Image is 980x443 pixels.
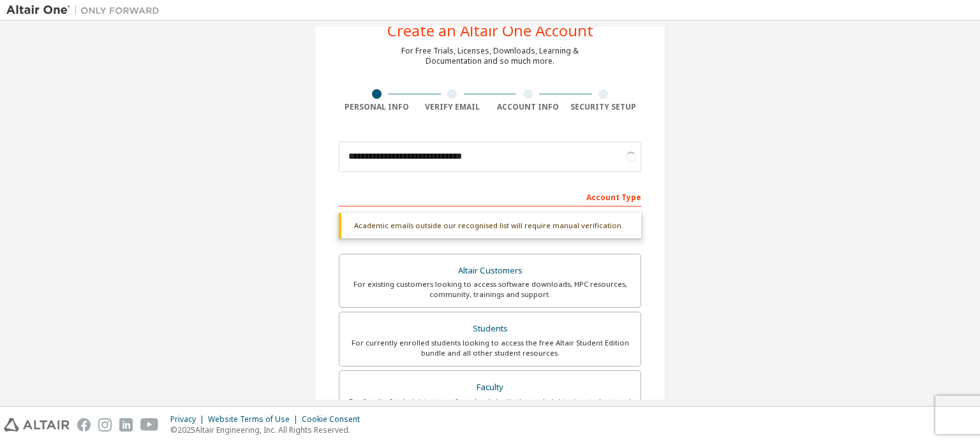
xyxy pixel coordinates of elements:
[347,262,633,280] div: Altair Customers
[4,418,70,432] img: altair_logo.svg
[347,338,633,358] div: For currently enrolled students looking to access the free Altair Student Edition bundle and all ...
[98,418,112,432] img: instagram.svg
[347,396,633,417] div: For faculty & administrators of academic institutions administering students and accessing softwa...
[347,379,633,396] div: Faculty
[208,414,302,425] div: Website Terms of Use
[170,425,367,435] p: © 2025 Altair Engineering, Inc. All Rights Reserved.
[140,418,159,432] img: youtube.svg
[339,213,641,238] div: Academic emails outside our recognised list will require manual verification.
[347,279,633,300] div: For existing customers looking to access software downloads, HPC resources, community, trainings ...
[302,414,367,425] div: Cookie Consent
[401,46,579,66] div: For Free Trials, Licenses, Downloads, Learning & Documentation and so much more.
[170,414,208,425] div: Privacy
[415,102,491,112] div: Verify Email
[77,418,91,432] img: facebook.svg
[490,102,566,112] div: Account Info
[6,4,166,17] img: Altair One
[347,320,633,338] div: Students
[387,23,593,38] div: Create an Altair One Account
[566,102,642,112] div: Security Setup
[339,102,415,112] div: Personal Info
[339,186,641,207] div: Account Type
[119,418,133,432] img: linkedin.svg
